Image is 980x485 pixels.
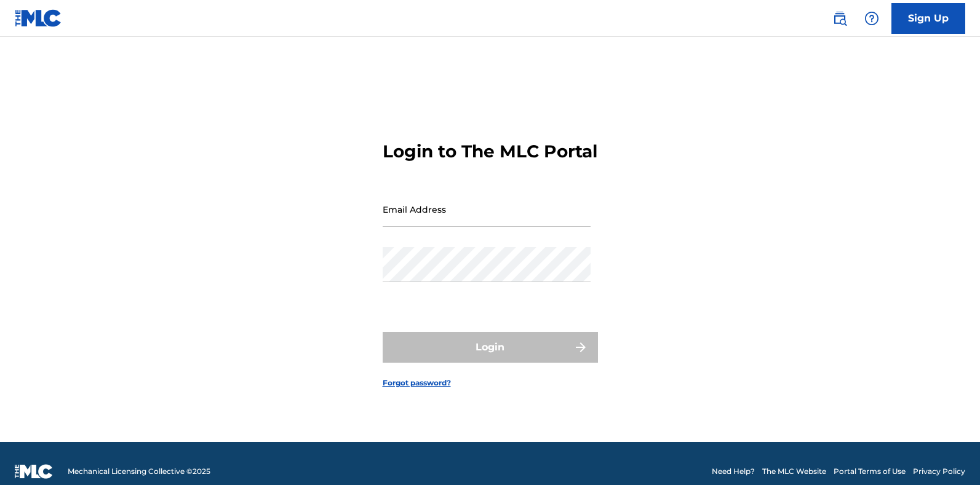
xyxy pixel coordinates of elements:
img: MLC Logo [15,9,62,27]
h3: Login to The MLC Portal [383,141,597,162]
div: Help [859,6,884,31]
a: Need Help? [712,466,755,477]
img: search [832,11,847,26]
a: The MLC Website [762,466,826,477]
img: logo [15,464,53,479]
a: Privacy Policy [913,466,965,477]
a: Forgot password? [383,377,451,388]
a: Portal Terms of Use [834,466,906,477]
a: Sign Up [891,3,965,34]
span: Mechanical Licensing Collective © 2025 [68,466,210,477]
a: Public Search [827,6,852,31]
img: help [864,11,879,26]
